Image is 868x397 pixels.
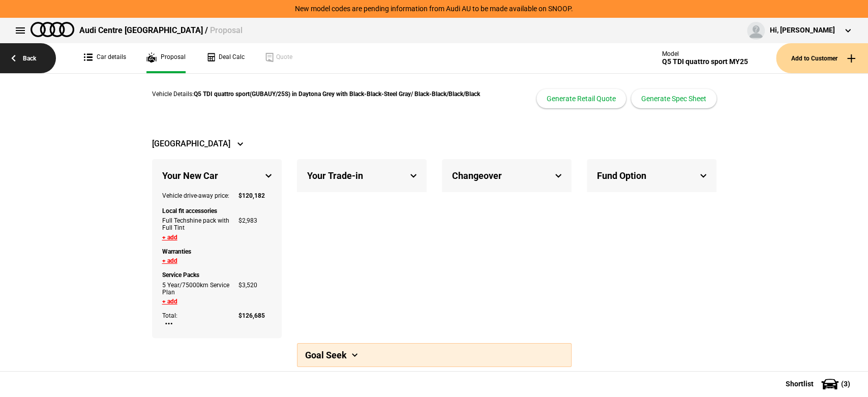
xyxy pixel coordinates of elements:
a: Proposal [146,43,186,73]
img: audi.png [31,22,74,37]
div: [GEOGRAPHIC_DATA] [152,134,716,154]
a: Deal Calc [206,43,245,73]
div: Goal Seek [297,344,571,367]
button: Generate Spec Sheet [631,89,716,108]
strong: $ 120,182 [238,192,265,199]
div: 5 Year/75000km Service Plan [162,282,239,296]
div: Vehicle Details: [152,90,480,107]
div: Model [662,50,748,57]
div: Total: [162,312,239,319]
span: ( 3 ) [841,380,850,387]
div: Hi, [PERSON_NAME] [770,25,835,36]
div: $ 3,520 [238,282,272,289]
div: Your Trade-in [297,159,427,192]
button: + add [162,298,177,304]
button: Add to Customer [776,43,868,73]
strong: Service Packs [162,271,199,279]
span: Proposal [210,25,243,35]
button: Shortlist(3) [770,371,868,396]
div: Q5 TDI quattro sport MY25 [662,57,748,66]
div: Your New Car [152,159,282,192]
div: Full Techshine pack with Full Tint [162,217,239,232]
div: Changeover [442,159,572,192]
div: Audi Centre [GEOGRAPHIC_DATA] / [79,25,243,36]
button: + add [162,258,177,264]
button: Generate Retail Quote [536,89,626,108]
strong: Warranties [162,248,191,255]
a: Car details [84,43,126,73]
div: $ 2,983 [238,217,272,224]
strong: $ 126,685 [238,312,265,319]
div: Vehicle drive-away price: [162,192,239,199]
strong: Q5 TDI quattro sport(GUBAUY/25S) in Daytona Grey with Black-Black-Steel Gray/ Black-Black/Black/B... [194,90,480,98]
div: Fund Option [587,159,716,192]
span: Shortlist [786,380,814,387]
strong: Local fit accessories [162,207,217,215]
button: + add [162,234,177,240]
